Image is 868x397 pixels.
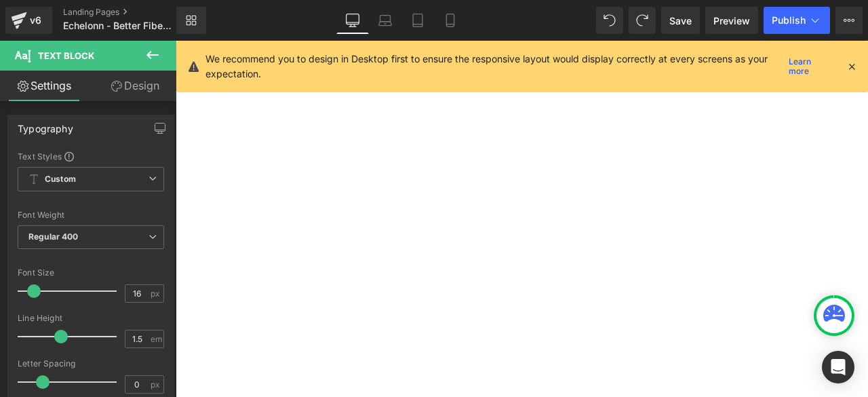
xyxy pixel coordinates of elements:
a: Design [91,71,179,101]
a: Tablet [401,7,434,34]
span: em [151,335,162,343]
button: Redo [629,7,656,34]
div: Text Styles [18,151,164,162]
a: Mobile [434,7,467,34]
a: New Library [176,7,206,34]
span: Text Block [38,50,94,61]
div: Letter Spacing [18,359,164,368]
span: Save [669,14,692,28]
b: Regular 400 [28,231,79,242]
button: More [835,7,863,34]
a: v6 [5,7,52,34]
div: Font Size [18,268,164,278]
div: Font Weight [18,210,164,220]
div: Line Height [18,314,164,323]
b: Custom [45,174,76,185]
span: Preview [713,14,750,28]
div: Open Intercom Messenger [822,351,854,383]
p: We recommend you to design in Desktop first to ensure the responsive layout would display correct... [205,52,783,81]
a: Desktop [336,7,369,34]
span: px [151,380,162,389]
a: Preview [705,7,758,34]
span: Echelonn - Better Fiber Regularity Angle - LP05 - [PERSON_NAME] - 202509 [63,20,173,31]
a: Landing Pages [63,7,199,18]
div: Typography [18,115,73,134]
a: Laptop [369,7,401,34]
button: Undo [596,7,623,34]
a: Learn more [783,58,835,75]
div: v6 [27,12,44,29]
span: Publish [772,15,806,26]
span: px [151,289,162,298]
button: Publish [764,7,830,34]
